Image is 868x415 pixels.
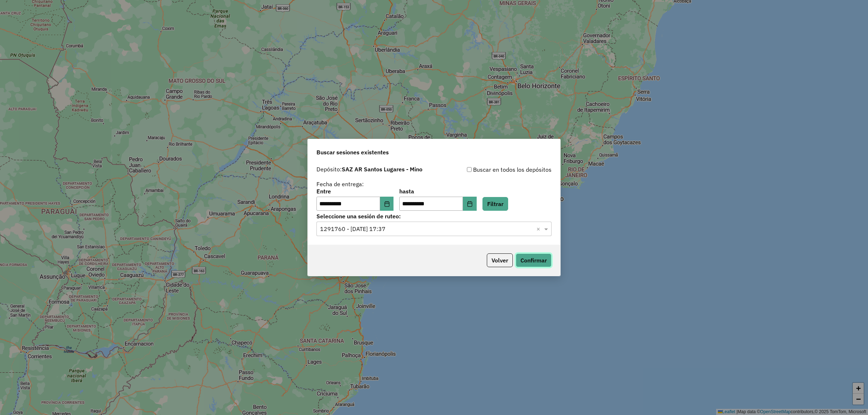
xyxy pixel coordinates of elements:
[316,187,393,196] label: Entre
[463,197,477,211] button: Choose Date
[316,165,422,174] label: Depósito:
[399,187,476,196] label: hasta
[316,180,364,188] label: Fecha de entrega:
[316,212,552,221] label: Seleccione una sesión de ruteo:
[380,197,394,211] button: Choose Date
[516,253,552,267] button: Confirmar
[487,253,513,267] button: Volver
[482,197,508,211] button: Filtrar
[342,166,422,173] strong: SAZ AR Santos Lugares - Mino
[316,148,389,157] span: Buscar sesiones existentes
[434,165,552,174] div: Buscar en todos los depósitos
[536,224,542,233] span: Clear all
